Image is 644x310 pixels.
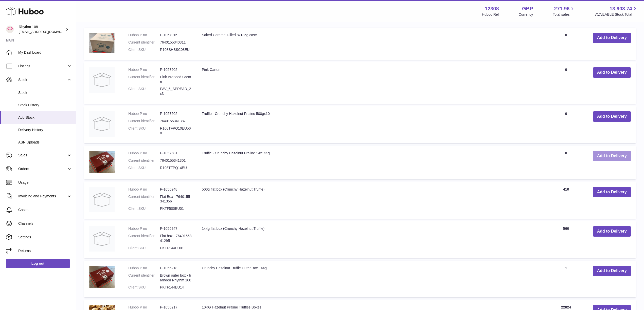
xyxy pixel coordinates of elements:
[544,182,588,219] td: 410
[18,90,72,95] span: Stock
[160,206,192,211] dd: PKTF500EU01
[128,126,160,136] dt: Client SKU
[160,33,192,37] dd: P-1057916
[544,261,588,298] td: 1
[128,67,160,72] dt: Huboo P no
[197,261,544,298] td: Crunchy Hazelnut Truffle Outer Box 144g
[128,194,160,204] dt: Current identifier
[128,246,160,251] dt: Client SKU
[128,111,160,116] dt: Huboo P no
[593,33,631,43] button: Add to Delivery
[18,180,72,185] span: Usage
[197,106,544,143] td: Truffle - Crunchy Hazelnut Praline 500gx10
[19,25,64,34] div: Rhythm 108
[6,259,70,268] a: Log out
[160,187,192,192] dd: P-1056948
[18,208,72,212] span: Cases
[18,221,72,226] span: Channels
[6,26,14,33] img: orders@rhythm108.com
[18,140,72,145] span: ASN Uploads
[197,146,544,179] td: Truffle - Crunchy Hazelnut Praline 14x144g
[128,285,160,290] dt: Client SKU
[544,28,588,60] td: 0
[482,12,499,17] div: Huboo Ref
[160,273,192,283] dd: Brown outer box - branded Rhythm 108
[18,103,72,108] span: Stock History
[89,111,115,137] img: Truffle - Crunchy Hazelnut Praline 500gx10
[19,30,75,34] span: [EMAIL_ADDRESS][DOMAIN_NAME]
[595,12,638,17] span: AVAILABLE Stock Total
[544,62,588,104] td: 0
[160,246,192,251] dd: PKTF144EU01
[554,5,569,12] span: 271.96
[485,5,499,12] strong: 12308
[593,111,631,122] button: Add to Delivery
[89,266,115,288] img: Crunchy Hazelnut Truffle Outer Box 144g
[160,67,192,72] dd: P-1057902
[593,151,631,161] button: Add to Delivery
[18,167,67,171] span: Orders
[18,249,72,253] span: Returns
[160,266,192,271] dd: P-1056218
[128,119,160,123] dt: Current identifier
[128,33,160,37] dt: Huboo P no
[160,119,192,123] dd: 7640155341387
[593,67,631,78] button: Add to Delivery
[89,67,115,93] img: Pink Carton
[89,187,115,212] img: 500g flat box (Crunchy Hazelnut Truffle)
[128,40,160,45] dt: Current identifier
[197,28,544,60] td: Salted Caramel Filled 8x135g case
[18,153,67,158] span: Sales
[160,151,192,156] dd: P-1057501
[18,194,67,199] span: Invoicing and Payments
[89,151,115,173] img: Truffle - Crunchy Hazelnut Praline 14x144g
[18,235,72,240] span: Settings
[197,221,544,258] td: 144g flat box (Crunchy Hazelnut Truffle)
[160,285,192,290] dd: PKTF144EU14
[553,12,575,17] span: Total sales
[160,305,192,310] dd: P-1056217
[128,187,160,192] dt: Huboo P no
[160,87,192,96] dd: PAV_6_SPREAD_2x3
[544,106,588,143] td: 0
[610,5,632,12] span: 13,903.74
[128,273,160,283] dt: Current identifier
[160,194,192,204] dd: Flat Box - 7640155341356
[128,151,160,156] dt: Huboo P no
[160,226,192,231] dd: P-1056947
[593,187,631,197] button: Add to Delivery
[128,75,160,84] dt: Current identifier
[160,47,192,52] dd: R108SHBSC08EU
[128,305,160,310] dt: Huboo P no
[544,146,588,179] td: 0
[160,166,192,170] dd: R108TFPQ14EU
[18,64,67,69] span: Listings
[595,5,638,17] a: 13,903.74 AVAILABLE Stock Total
[522,5,533,12] strong: GBP
[197,182,544,219] td: 500g flat box (Crunchy Hazelnut Truffle)
[519,12,533,17] div: Currency
[160,126,192,136] dd: R108TFPQ10EU500
[128,206,160,211] dt: Client SKU
[197,62,544,104] td: Pink Carton
[160,111,192,116] dd: P-1057502
[593,266,631,276] button: Add to Delivery
[128,266,160,271] dt: Huboo P no
[128,234,160,243] dt: Current identifier
[18,50,72,55] span: My Dashboard
[18,77,67,82] span: Stock
[160,234,192,243] dd: Flat box - 7640155341295
[89,33,115,53] img: Salted Caramel Filled 8x135g case
[128,47,160,52] dt: Client SKU
[89,226,115,252] img: 144g flat box (Crunchy Hazelnut Truffle)
[160,158,192,163] dd: 7640155341301
[128,166,160,170] dt: Client SKU
[553,5,575,17] a: 271.96 Total sales
[160,40,192,45] dd: 7640155340311
[128,158,160,163] dt: Current identifier
[18,115,72,120] span: Add Stock
[18,128,72,132] span: Delivery History
[160,75,192,84] dd: Pink Branded Carton
[128,87,160,96] dt: Client SKU
[128,226,160,231] dt: Huboo P no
